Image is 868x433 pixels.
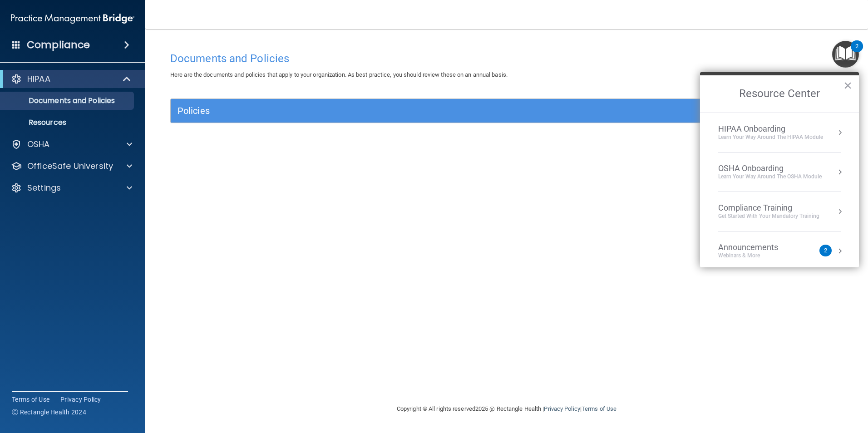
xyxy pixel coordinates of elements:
p: HIPAA [27,74,50,84]
button: Close [843,78,852,93]
p: Documents and Policies [6,96,130,105]
div: Copyright © All rights reserved 2025 @ Rectangle Health | | [341,394,672,423]
div: Announcements [718,242,796,252]
div: OSHA Onboarding [718,163,822,173]
h4: Compliance [27,39,90,51]
div: Compliance Training [718,203,819,213]
a: OfficeSafe University [11,161,132,172]
div: Webinars & More [718,252,796,260]
div: 2 [855,46,858,58]
h5: Policies [178,106,668,116]
div: Learn Your Way around the HIPAA module [718,133,823,141]
a: Privacy Policy [544,405,580,412]
span: Ⓒ Rectangle Health 2024 [12,408,86,417]
iframe: Drift Widget Chat Controller [711,369,857,405]
p: Settings [27,182,61,193]
a: Terms of Use [12,395,49,404]
div: HIPAA Onboarding [718,124,823,134]
a: OSHA [11,139,132,150]
p: Resources [6,118,130,127]
div: Resource Center [700,72,859,267]
a: Policies [178,103,836,118]
h4: Documents and Policies [170,53,843,64]
button: Open Resource Center, 2 new notifications [832,41,859,68]
a: Privacy Policy [60,395,101,404]
h2: Resource Center [700,75,859,113]
img: PMB logo [11,10,134,28]
div: Learn your way around the OSHA module [718,173,822,181]
p: OfficeSafe University [27,161,113,172]
a: Settings [11,182,132,193]
p: OSHA [27,139,50,150]
span: Here are the documents and policies that apply to your organization. As best practice, you should... [170,71,508,78]
div: Get Started with your mandatory training [718,212,819,220]
a: HIPAA [11,74,132,84]
a: Terms of Use [582,405,616,412]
